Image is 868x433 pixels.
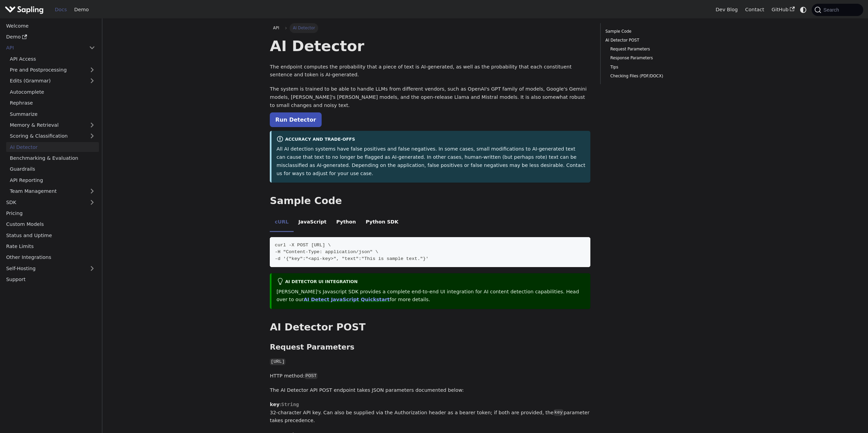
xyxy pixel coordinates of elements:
a: Request Parameters [610,46,695,52]
button: Expand sidebar category 'SDK' [85,197,99,207]
a: Memory & Retrieval [6,120,99,130]
li: Python SDK [361,213,403,232]
a: AI Detector [6,142,99,152]
span: -H "Content-Type: application/json" \ [275,249,378,254]
a: Demo [2,32,99,42]
a: API Access [6,54,99,64]
a: Docs [51,4,71,15]
a: AI Detector POST [605,37,698,44]
a: Rephrase [6,98,99,108]
span: AI Detector [290,23,318,33]
a: Contact [741,4,768,15]
a: SDK [2,197,85,207]
a: Rate Limits [2,242,99,251]
code: key [554,409,563,416]
a: Welcome [2,21,99,31]
a: Guardrails [6,164,99,174]
button: Search (Command+K) [812,4,863,16]
a: Response Parameters [610,55,695,61]
a: Summarize [6,109,99,119]
a: Sample Code [605,28,698,35]
a: API Reporting [6,175,99,185]
a: Pre and Postprocessing [6,65,99,75]
p: The AI Detector API POST endpoint takes JSON parameters documented below: [270,386,590,395]
a: Checking Files (PDF/DOCX) [610,73,695,79]
a: GitHub [768,4,798,15]
h3: Request Parameters [270,343,590,352]
a: Dev Blog [712,4,741,15]
li: JavaScript [294,213,332,232]
a: Run Detector [270,112,321,127]
p: The system is trained to be able to handle LLMs from different vendors, such as OpenAI's GPT fami... [270,85,590,109]
code: [URL] [270,358,285,365]
a: AI Detect JavaScript Quickstart [304,297,389,302]
a: Status and Uptime [2,230,99,240]
p: All AI detection systems have false positives and false negatives. In some cases, small modificat... [277,145,586,177]
li: Python [332,213,361,232]
h2: Sample Code [270,195,590,207]
li: cURL [270,213,293,232]
a: Self-Hosting [2,263,99,273]
a: Other Integrations [2,252,99,262]
a: Custom Models [2,219,99,229]
img: Sapling.ai [5,5,44,15]
span: API [273,26,279,30]
a: Team Management [6,186,99,196]
a: Benchmarking & Evaluation [6,153,99,163]
p: The endpoint computes the probability that a piece of text is AI-generated, as well as the probab... [270,63,590,79]
a: API [270,23,282,33]
span: curl -X POST [URL] \ [275,243,331,248]
p: HTTP method: [270,372,590,380]
nav: Breadcrumbs [270,23,590,33]
a: Demo [71,4,92,15]
p: : 32-character API key. Can also be supplied via the Authorization header as a bearer token; if b... [270,401,590,425]
button: Collapse sidebar category 'API' [85,43,99,53]
span: -d '{"key":"<api-key>", "text":"This is sample text."}' [275,256,429,261]
a: Autocomplete [6,87,99,97]
h1: AI Detector [270,37,590,55]
a: Pricing [2,208,99,218]
div: AI Detector UI integration [277,278,586,286]
a: Edits (Grammar) [6,76,99,86]
span: String [281,402,299,407]
button: Switch between dark and light mode (currently system mode) [798,5,808,15]
a: Tips [610,64,695,71]
div: Accuracy and Trade-offs [277,136,586,144]
strong: key [270,402,279,407]
h2: AI Detector POST [270,321,590,334]
span: Search [821,7,843,13]
a: Support [2,275,99,284]
p: [PERSON_NAME]'s Javascript SDK provides a complete end-to-end UI integration for AI content detec... [277,288,586,304]
a: Sapling.aiSapling.ai [5,5,46,15]
a: API [2,43,85,53]
a: Scoring & Classification [6,131,99,141]
code: POST [305,373,318,380]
